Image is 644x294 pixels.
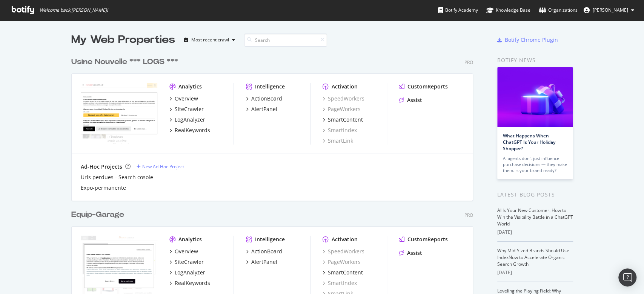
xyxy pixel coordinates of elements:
[323,269,363,276] a: SmartContent
[323,126,357,134] a: SmartIndex
[332,83,358,90] div: Activation
[578,4,640,16] button: [PERSON_NAME]
[323,95,364,102] a: SpeedWorkers
[464,212,473,218] div: Pro
[81,174,153,181] a: Urls perdues - Search cosole
[169,95,198,102] a: Overview
[407,249,422,257] div: Assist
[251,95,282,102] div: ActionBoard
[246,248,282,255] a: ActionBoard
[497,56,573,64] div: Botify news
[175,279,210,287] div: RealKeywords
[505,36,558,44] div: Botify Chrome Plugin
[407,96,422,104] div: Assist
[407,236,448,243] div: CustomReports
[142,163,184,170] div: New Ad-Hoc Project
[618,268,636,286] div: Open Intercom Messenger
[593,7,628,13] span: Sabrina Baco
[181,34,238,46] button: Most recent crawl
[169,258,204,266] a: SiteCrawler
[169,126,210,134] a: RealKeywords
[497,269,573,276] div: [DATE]
[175,105,204,113] div: SiteCrawler
[503,133,555,152] a: What Happens When ChatGPT Is Your Holiday Shopper?
[251,105,277,113] div: AlertPanel
[323,116,363,123] a: SmartContent
[178,236,202,243] div: Analytics
[169,269,205,276] a: LogAnalyzer
[175,269,205,276] div: LogAnalyzer
[81,83,157,144] img: usinenouvelle.com
[399,83,448,90] a: CustomReports
[191,38,229,42] div: Most recent crawl
[175,248,198,255] div: Overview
[175,258,204,266] div: SiteCrawler
[169,279,210,287] a: RealKeywords
[175,116,205,123] div: LogAnalyzer
[71,209,127,220] a: Equip-Garage
[497,36,558,44] a: Botify Chrome Plugin
[399,96,422,104] a: Assist
[503,155,567,174] div: AI agents don’t just influence purchase decisions — they make them. Is your brand ready?
[323,248,364,255] a: SpeedWorkers
[251,258,277,266] div: AlertPanel
[486,6,530,14] div: Knowledge Base
[251,248,282,255] div: ActionBoard
[328,116,363,123] div: SmartContent
[399,236,448,243] a: CustomReports
[323,279,357,287] a: SmartIndex
[323,258,361,266] a: PageWorkers
[332,236,358,243] div: Activation
[169,116,205,123] a: LogAnalyzer
[328,269,363,276] div: SmartContent
[71,32,175,47] div: My Web Properties
[323,105,361,113] a: PageWorkers
[497,247,569,267] a: Why Mid-Sized Brands Should Use IndexNow to Accelerate Organic Search Growth
[407,83,448,90] div: CustomReports
[175,126,210,134] div: RealKeywords
[255,83,285,90] div: Intelligence
[464,59,473,66] div: Pro
[137,163,184,170] a: New Ad-Hoc Project
[169,105,204,113] a: SiteCrawler
[255,236,285,243] div: Intelligence
[81,184,126,192] a: Expo-permanente
[323,137,353,145] a: SmartLink
[246,105,277,113] a: AlertPanel
[497,229,573,236] div: [DATE]
[40,7,108,13] span: Welcome back, [PERSON_NAME] !
[497,190,573,199] div: Latest Blog Posts
[438,6,478,14] div: Botify Academy
[178,83,202,90] div: Analytics
[81,163,122,171] div: Ad-Hoc Projects
[175,95,198,102] div: Overview
[539,6,578,14] div: Organizations
[244,34,327,47] input: Search
[497,67,573,127] img: What Happens When ChatGPT Is Your Holiday Shopper?
[71,209,124,220] div: Equip-Garage
[169,248,198,255] a: Overview
[399,249,422,257] a: Assist
[246,258,277,266] a: AlertPanel
[497,207,573,227] a: AI Is Your New Customer: How to Win the Visibility Battle in a ChatGPT World
[246,95,282,102] a: ActionBoard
